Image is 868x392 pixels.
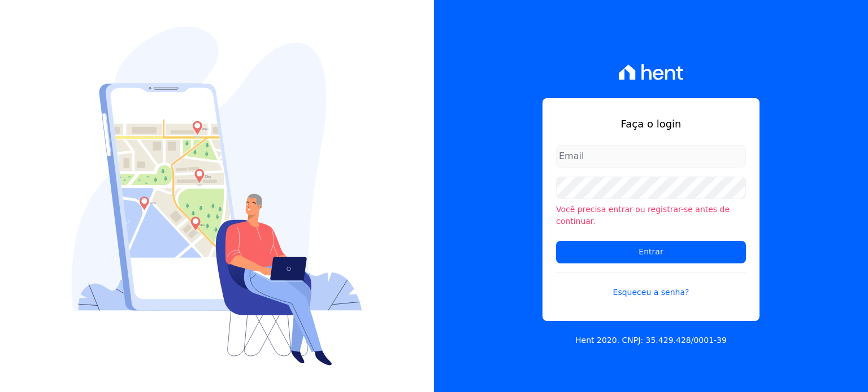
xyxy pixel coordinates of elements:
[575,334,727,346] p: Hent 2020. CNPJ: 35.429.428/0001-39
[556,116,746,131] h1: Faça o login
[556,272,746,298] a: Esqueceu a senha?
[72,27,362,365] img: Login
[556,145,746,168] input: Email
[556,204,746,227] li: Você precisa entrar ou registrar-se antes de continuar.
[556,241,746,263] input: Entrar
